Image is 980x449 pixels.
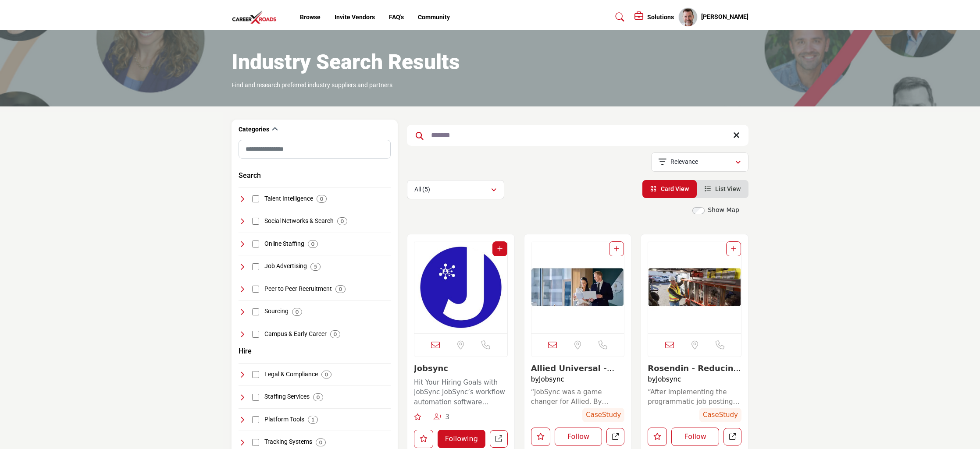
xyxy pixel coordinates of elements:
a: View details about jobsync [648,241,741,333]
button: Follow [555,428,602,446]
a: View List [705,185,741,192]
button: Relevance [651,152,748,172]
div: Solutions [634,12,674,22]
a: Open Resources [606,428,624,446]
a: “JobSync was a game changer for Allied. By solving our candidate volume needs, we were able to fo... [531,387,625,407]
h4: Legal & Compliance: Resources and services ensuring recruitment practices comply with legal and r... [264,370,318,379]
h2: Categories [239,125,269,134]
div: 0 Results For Campus & Early Career [330,330,340,338]
div: 5 Results For Job Advertising [310,263,321,271]
div: 0 Results For Tracking Systems [316,438,326,446]
img: Site Logo [232,10,282,25]
h3: Jobsync [414,364,508,373]
a: FAQ's [389,14,404,21]
b: 1 [311,417,314,423]
input: Select Campus & Early Career checkbox [252,331,259,338]
button: Following [438,430,485,448]
h4: Online Staffing: Digital platforms specializing in the staffing of temporary, contract, and conti... [264,240,304,248]
h5: Solutions [647,13,674,21]
a: Browse [300,14,321,21]
span: CaseStudy [582,408,624,422]
a: Open Resources [723,428,741,446]
div: 0 Results For Peer to Peer Recruitment [335,285,346,293]
input: Select Job Advertising checkbox [252,263,259,270]
input: Select Talent Intelligence checkbox [252,195,259,202]
img: Jobsync [414,241,507,333]
b: 0 [320,196,323,202]
b: 0 [317,394,320,400]
a: Open Listing in new tab [414,241,507,333]
input: Select Social Networks & Search checkbox [252,218,259,225]
input: Select Peer to Peer Recruitment checkbox [252,286,259,293]
a: Invite Vendors [335,14,375,21]
h4: Peer to Peer Recruitment: Recruitment methods leveraging existing employees' networks and relatio... [264,285,332,293]
b: 0 [334,331,337,337]
span: CaseStudy [699,408,741,422]
p: Hit Your Hiring Goals with JobSync JobSync’s workflow automation software empowers companies to d... [414,378,508,407]
b: 0 [311,241,314,247]
h3: Allied Universal - Meet Hiring Goals in Key Markets with Increased Applications [531,364,625,373]
h4: Staffing Services: Services and agencies focused on providing temporary, permanent, and specializ... [264,392,310,401]
label: Show Map [708,205,739,215]
a: Search [607,10,630,24]
input: Select Tracking Systems checkbox [252,439,259,446]
span: Card View [661,185,689,192]
div: 0 Results For Talent Intelligence [317,195,327,203]
h5: [PERSON_NAME] [701,13,748,21]
button: Like listing [414,430,433,448]
a: Add To List For Resource [614,245,619,252]
a: View details about jobsync [648,364,741,382]
div: 0 Results For Social Networks & Search [337,217,347,225]
button: All (5) [407,180,504,199]
img: Allied Universal - Meet Hiring Goals in Key Markets with Increased Applications listing image [531,241,624,333]
h4: Campus & Early Career: Programs and platforms focusing on recruitment and career development for ... [264,330,327,339]
h1: Industry Search Results [232,49,460,76]
h4: Job Advertising: Platforms and strategies for advertising job openings to attract a wide range of... [264,262,307,271]
h4: Sourcing: Strategies and tools for identifying and engaging potential candidates for specific job... [264,307,289,316]
h4: Tracking Systems: Systems for tracking and managing candidate applications, interviews, and onboa... [264,438,312,446]
input: Select Sourcing checkbox [252,308,259,315]
div: 0 Results For Sourcing [292,308,302,316]
a: Add To List For Resource [731,245,736,252]
span: 3 [445,413,449,421]
a: Jobsync [539,375,564,383]
button: Search [239,170,261,181]
b: 0 [339,286,342,292]
div: 0 Results For Staffing Services [313,393,323,401]
input: Select Online Staffing checkbox [252,240,259,247]
p: Find and research preferred industry suppliers and partners [232,81,392,90]
h4: Talent Intelligence: Intelligence and data-driven insights for making informed decisions in talen... [264,194,313,203]
b: 0 [341,218,344,224]
a: Open jobsync in new tab [490,430,508,448]
input: Select Legal & Compliance checkbox [252,371,259,378]
b: 0 [319,439,322,445]
b: 0 [325,371,328,378]
a: View details about jobsync [531,364,615,382]
b: 5 [314,264,317,270]
button: Follow [671,428,719,446]
button: Like Resources [648,428,667,446]
b: 0 [296,309,299,315]
a: Community [418,14,450,21]
a: Hit Your Hiring Goals with JobSync JobSync’s workflow automation software empowers companies to d... [414,375,508,407]
input: Search Keyword [407,125,748,146]
button: Show hide supplier dropdown [678,7,698,27]
a: View details about jobsync [531,241,624,333]
input: Select Platform Tools checkbox [252,416,259,423]
a: Jobsync [414,364,448,373]
a: Jobsync [656,375,681,383]
li: Card View [642,180,697,198]
a: View Card [650,185,689,192]
div: Followers [434,412,450,422]
h3: Rosendin - Reducing Cost Per Hire by 89%, While Generating a 2X Increase in Candidate Volume [648,364,741,373]
h4: by [531,375,625,383]
img: Rosendin - Reducing Cost Per Hire by 89%, While Generating a 2X Increase in Candidate Volume list... [648,241,741,333]
div: 0 Results For Legal & Compliance [321,371,331,378]
button: Like Resources [531,428,550,446]
i: Recommendation [414,414,421,420]
h4: Social Networks & Search: Platforms that combine social networking and search capabilities for re... [264,217,334,226]
li: List View [697,180,748,198]
p: All (5) [414,185,430,194]
a: Add To List [497,245,502,252]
